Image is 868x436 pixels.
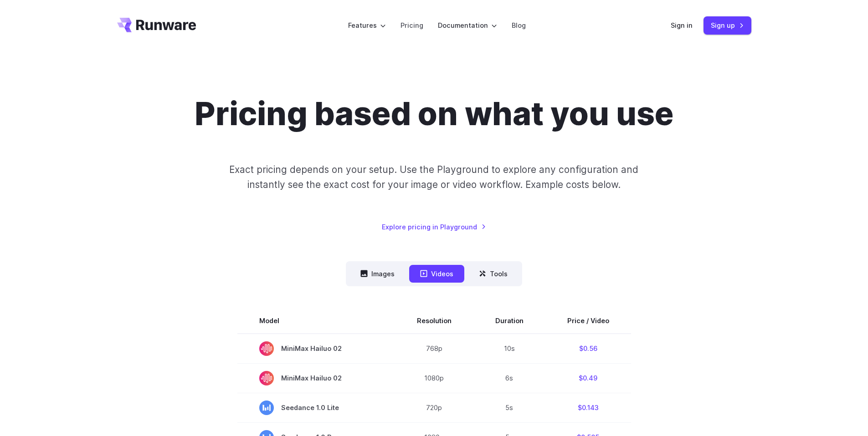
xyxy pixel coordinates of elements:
span: MiniMax Hailuo 02 [259,341,373,356]
td: 10s [473,334,545,364]
th: Resolution [395,308,473,334]
a: Pricing [401,20,423,30]
td: $0.49 [545,363,631,393]
td: $0.143 [545,393,631,422]
label: Documentation [438,20,497,30]
span: Seedance 1.0 Lite [259,401,373,415]
button: Videos [409,265,464,283]
h1: Pricing based on what you use [195,95,673,133]
a: Sign in [671,20,693,30]
a: Sign up [704,16,751,34]
td: 720p [395,393,473,422]
td: 1080p [395,363,473,393]
td: 6s [473,363,545,393]
button: Tools [468,265,519,283]
label: Features [348,20,386,30]
th: Price / Video [545,308,631,334]
a: Blog [512,20,526,30]
th: Model [237,308,395,334]
button: Images [349,265,406,283]
td: $0.56 [545,334,631,364]
td: 768p [395,334,473,364]
p: Exact pricing depends on your setup. Use the Playground to explore any configuration and instantl... [212,162,656,193]
th: Duration [473,308,545,334]
td: 5s [473,393,545,422]
span: MiniMax Hailuo 02 [259,371,373,385]
a: Explore pricing in Playground [382,222,486,232]
a: Go to / [117,18,196,32]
